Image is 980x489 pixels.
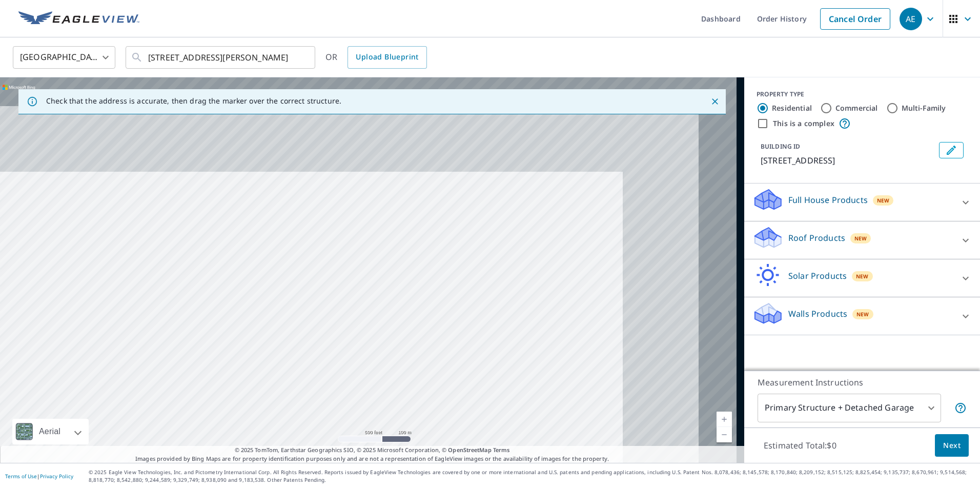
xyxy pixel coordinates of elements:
div: Solar ProductsNew [752,263,972,293]
p: © 2025 Eagle View Technologies, Inc. and Pictometry International Corp. All Rights Reserved. Repo... [89,468,975,484]
a: OpenStreetMap [448,446,491,454]
p: Solar Products [788,270,847,282]
img: EV Logo [18,11,139,27]
div: PROPERTY TYPE [757,90,968,99]
div: Primary Structure + Detached Garage [758,394,941,422]
span: Your report will include the primary structure and a detached garage if one exists. [954,402,967,414]
a: Current Level 16, Zoom In [717,412,732,427]
span: Upload Blueprint [356,51,418,64]
div: Aerial [36,419,64,444]
label: Residential [772,103,812,113]
div: Roof ProductsNew [752,226,972,255]
span: © 2025 TomTom, Earthstar Geographics SIO, © 2025 Microsoft Corporation, © [235,446,510,455]
div: Full House ProductsNew [752,188,972,217]
span: New [856,272,869,280]
p: [STREET_ADDRESS] [761,154,935,167]
button: Next [935,434,969,457]
p: BUILDING ID [761,142,800,151]
p: | [5,473,73,479]
label: This is a complex [773,118,834,129]
a: Current Level 16, Zoom Out [717,427,732,442]
div: [GEOGRAPHIC_DATA] [13,43,115,72]
p: Check that the address is accurate, then drag the marker over the correct structure. [46,96,341,106]
a: Terms of Use [5,473,37,480]
p: Estimated Total: $0 [756,434,845,457]
button: Close [708,95,722,108]
div: AE [900,8,922,30]
label: Commercial [835,103,878,113]
input: Search by address or latitude-longitude [148,43,294,72]
span: New [856,310,869,318]
button: Edit building 1 [939,142,964,158]
a: Cancel Order [820,8,890,30]
div: Aerial [12,419,89,444]
p: Roof Products [788,232,845,244]
div: Walls ProductsNew [752,301,972,331]
a: Upload Blueprint [348,46,426,69]
span: New [854,234,867,242]
p: Measurement Instructions [758,376,967,389]
div: OR [325,46,427,69]
a: Privacy Policy [40,473,73,480]
p: Walls Products [788,308,847,320]
p: Full House Products [788,194,868,206]
span: Next [943,439,961,452]
span: New [877,196,890,205]
a: Terms [493,446,510,454]
label: Multi-Family [902,103,946,113]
